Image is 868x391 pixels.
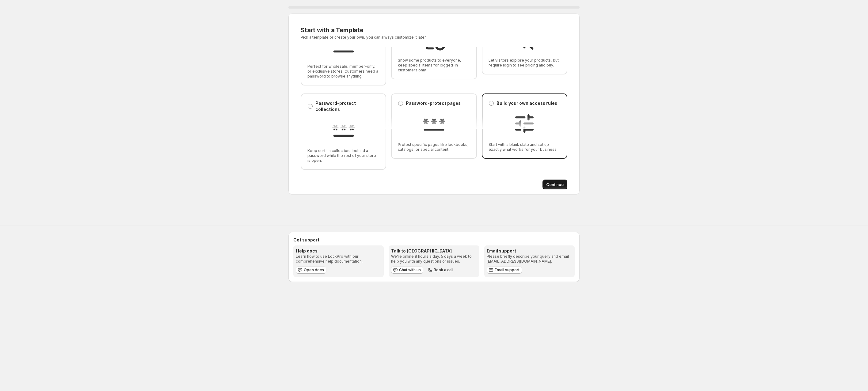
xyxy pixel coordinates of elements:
[495,268,520,272] span: Email support
[406,100,461,106] p: Password-protect pages
[422,111,446,136] img: Password-protect pages
[307,148,379,163] span: Keep certain collections behind a password while the rest of your store is open.
[315,100,379,112] p: Password-protect collections
[304,268,324,272] span: Open docs
[426,266,456,274] button: Book a call
[331,117,356,142] img: Password-protect collections
[487,254,572,264] p: Please briefly describe your query and email [EMAIL_ADDRESS][DOMAIN_NAME].
[301,35,495,40] p: Pick a template or create your own, you can always customize it later.
[301,26,364,34] span: Start with a Template
[546,181,564,188] span: Continue
[296,266,326,274] a: Open docs
[296,248,381,254] h3: Help docs
[391,266,423,274] button: Chat with us
[391,248,477,254] h3: Talk to [GEOGRAPHIC_DATA]
[489,142,561,152] span: Start with a blank slate and set up exactly what works for your business.
[399,268,421,272] span: Chat with us
[293,237,575,243] h2: Get support
[307,64,379,79] span: Perfect for wholesale, member-only, or exclusive stores. Customers need a password to browse anyt...
[497,100,557,106] p: Build your own access rules
[398,58,470,73] span: Show some products to everyone, keep special items for logged-in customers only.
[487,248,572,254] h3: Email support
[296,254,381,264] p: Learn how to use LockPro with our comprehensive help documentation.
[487,266,522,274] a: Email support
[434,268,453,272] span: Book a call
[512,111,537,136] img: Build your own access rules
[398,142,470,152] span: Protect specific pages like lookbooks, catalogs, or special content.
[489,58,561,68] span: Let visitors explore your products, but require login to see pricing and buy.
[391,254,477,264] p: We're online 8 hours a day, 5 days a week to help you with any questions or issues.
[542,180,567,189] button: Continue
